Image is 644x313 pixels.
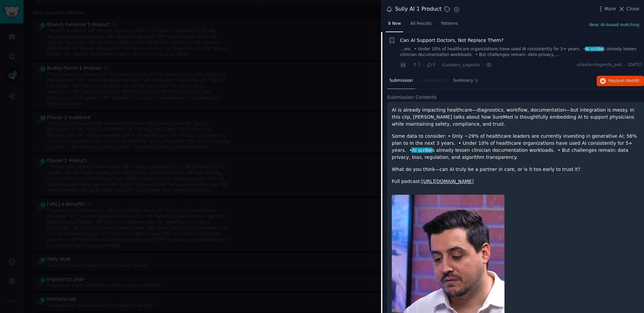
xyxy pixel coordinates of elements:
span: u/leaderslegends_pod [577,62,622,68]
span: r/Leaders_Legends [441,63,480,67]
span: 0 [427,62,435,68]
a: [URL][DOMAIN_NAME] [422,179,474,184]
span: 8 New [388,21,401,27]
span: [DATE] [628,62,642,68]
span: · [624,62,626,68]
span: Reply [608,78,639,84]
a: ...ars. ￼ • Under 10% of healthcare organizations have used AI consistently for 5+ years. ￼ •AI s... [400,46,642,58]
span: AI scribe [411,147,433,153]
span: Submission Contents [387,94,437,101]
span: Summary [453,78,473,84]
span: More [604,5,616,12]
span: AI scribe [585,47,604,51]
a: All Results [408,18,434,32]
p: AI is already impacting healthcare—diagnostics, workflow, documentation—but integration is messy.... [392,107,639,128]
span: on Reddit [620,78,639,83]
div: Sully AI 1 Product [395,5,441,13]
span: · [482,61,484,68]
button: New: AI-based matching [589,22,639,28]
p: Some data to consider: • Only ~29% of healthcare leaders are currently investing in generative AI... [392,133,639,161]
span: Patterns [441,21,458,27]
span: All Results [410,21,431,27]
a: Patterns [439,18,460,32]
a: Can AI Support Doctors, Not Replace Them? [400,37,504,44]
p: Full podcast: [392,178,639,185]
p: What do you think—can AI truly be a partner in care, or is it too early to trust it? [392,166,639,173]
a: 8 New [386,18,403,32]
span: Close [627,5,639,12]
span: · [408,61,410,68]
span: · [423,61,424,68]
span: · [438,61,439,68]
button: More [597,5,616,12]
button: Close [618,5,639,12]
button: Replyon Reddit [597,76,644,86]
span: 1 [412,62,420,68]
span: Submission [389,78,413,84]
